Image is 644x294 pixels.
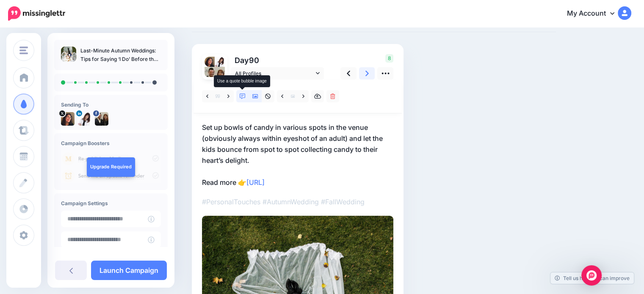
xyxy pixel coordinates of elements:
img: Missinglettr [8,6,65,21]
a: [URL] [246,178,265,187]
p: Last-Minute Autumn Weddings: Tips for Saying ‘I Do’ Before the Leaves Fall [80,47,161,63]
img: campaign_review_boosters.png [61,151,161,183]
img: 84c519d153c57fb2563bcb2c0e096d16_thumb.jpg [61,47,76,62]
div: Open Intercom Messenger [581,265,602,286]
p: Day [231,54,325,66]
h4: Sending To [61,102,161,108]
span: 90 [249,56,259,65]
img: 1516360853059-36439.png [215,57,225,67]
img: 1516360853059-36439.png [78,112,91,126]
a: All Profiles [231,67,324,80]
img: 8fVX9xhV-1030.jpg [61,112,75,126]
a: Upgrade Required [87,157,135,177]
a: My Account [558,3,631,24]
a: Tell us how we can improve [550,272,634,284]
img: 8fVX9xhV-1030.jpg [205,57,215,67]
img: 12936747_1161812117171759_1944406923517990801_n-bsa9643.jpg [205,67,225,87]
img: menu.png [19,47,28,54]
p: #PersonalTouches #AutumnWedding #FallWedding [202,196,393,207]
img: 12936747_1161812117171759_1944406923517990801_n-bsa9643.jpg [95,112,108,126]
p: Set up bowls of candy in various spots in the venue (obviously always within eyeshot of an adult)... [202,122,393,188]
h4: Campaign Settings [61,200,161,206]
span: All Profiles [235,69,314,78]
span: 8 [385,54,393,63]
h4: Campaign Boosters [61,140,161,146]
